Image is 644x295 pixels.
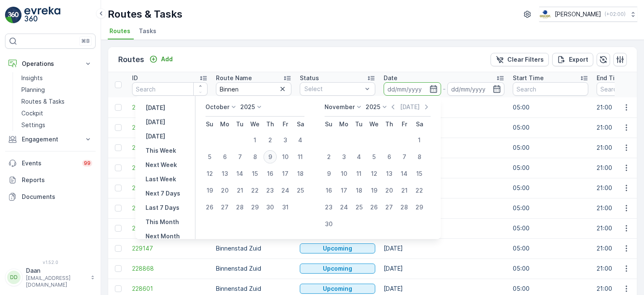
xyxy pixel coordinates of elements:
[247,117,262,132] th: Wednesday
[142,217,182,227] button: This Month
[248,184,262,197] div: 22
[218,150,231,164] div: 6
[5,155,96,172] a: Events99
[337,150,351,164] div: 3
[26,275,86,288] p: [EMAIL_ADDRESS][DOMAIN_NAME]
[218,167,231,180] div: 13
[278,150,292,164] div: 10
[513,103,588,112] p: 05:00
[351,117,366,132] th: Tuesday
[146,54,176,64] button: Add
[278,133,292,147] div: 3
[413,150,426,164] div: 8
[413,133,426,147] div: 1
[447,82,505,96] input: dd/mm/yyyy
[132,103,208,112] a: 230887
[300,264,375,274] button: Upcoming
[132,285,208,293] a: 228601
[132,164,208,172] a: 230119
[142,117,169,127] button: Today
[552,53,593,66] button: Export
[142,103,169,113] button: Yesterday
[18,84,96,96] a: Planning
[216,264,291,273] p: Binnenstad Zuid
[145,189,180,198] p: Next 7 Days
[300,74,319,82] p: Status
[293,150,307,164] div: 11
[22,60,79,68] p: Operations
[145,146,176,155] p: This Week
[21,109,43,117] p: Cockpit
[323,244,352,253] p: Upcoming
[115,245,122,252] div: Toggle Row Selected
[322,184,335,197] div: 16
[248,201,262,214] div: 29
[84,160,91,167] p: 99
[22,159,77,167] p: Events
[132,184,208,192] a: 229919
[262,117,278,132] th: Thursday
[132,204,208,212] a: 229712
[413,201,426,214] div: 29
[366,103,380,111] p: 2025
[382,117,397,132] th: Thursday
[5,188,96,205] a: Documents
[142,146,179,156] button: This Week
[145,104,165,112] p: [DATE]
[278,184,292,197] div: 24
[142,160,180,170] button: Next Week
[232,117,247,132] th: Tuesday
[278,167,292,180] div: 17
[321,117,336,132] th: Sunday
[379,178,509,198] td: [DATE]
[397,150,411,164] div: 7
[218,201,231,214] div: 27
[145,118,165,126] p: [DATE]
[539,10,551,19] img: basis-logo_rgb2x.png
[352,150,366,164] div: 4
[7,271,21,284] div: DD
[379,138,509,158] td: [DATE]
[142,188,184,198] button: Next 7 Days
[132,123,208,132] span: 230648
[597,74,624,82] p: End Time
[337,201,351,214] div: 24
[145,204,179,212] p: Last 7 Days
[5,131,96,148] button: Engagement
[443,84,446,94] p: -
[145,218,179,226] p: This Month
[18,72,96,84] a: Insights
[132,244,208,253] a: 229147
[300,243,375,253] button: Upcoming
[322,217,335,231] div: 30
[233,201,247,214] div: 28
[145,161,177,169] p: Next Week
[118,54,144,65] p: Routes
[513,224,588,232] p: 05:00
[132,224,208,232] a: 229418
[379,158,509,178] td: [DATE]
[337,167,351,180] div: 10
[400,103,420,111] p: [DATE]
[293,117,308,132] th: Saturday
[132,144,208,152] a: 230401
[248,150,262,164] div: 8
[216,82,291,96] input: Search
[539,7,637,22] button: [PERSON_NAME](+02:00)
[513,164,588,172] p: 05:00
[507,55,544,64] p: Clear Filters
[412,117,427,132] th: Saturday
[115,265,122,272] div: Toggle Row Selected
[5,172,96,188] a: Reports
[203,201,216,214] div: 26
[18,107,96,119] a: Cockpit
[304,85,362,93] p: Select
[142,231,183,241] button: Next Month
[203,150,216,164] div: 5
[109,27,130,35] span: Routes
